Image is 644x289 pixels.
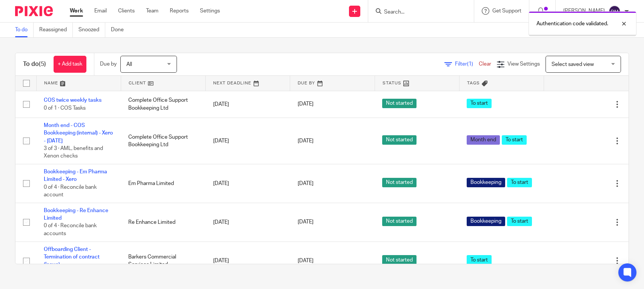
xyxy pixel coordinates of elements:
[382,178,417,187] span: Not started
[502,135,527,145] span: To start
[44,146,103,159] span: 3 of 3 · AML, benefits and Xenon checks
[44,169,107,182] a: Bookkeeping - Em Pharma Limited - Xero
[44,208,108,221] a: Bookkeeping - Re Enhance Limited
[467,178,505,187] span: Bookkeeping
[467,61,473,67] span: (1)
[118,7,135,15] a: Clients
[467,99,492,108] span: To start
[609,5,621,17] img: svg%3E
[382,99,417,108] span: Not started
[382,217,417,226] span: Not started
[70,7,83,15] a: Work
[382,135,417,145] span: Not started
[44,185,97,198] span: 0 of 4 · Reconcile bank account
[44,123,113,144] a: Month end - COS Bookkeeping (internal) - Xero - [DATE]
[206,118,290,164] td: [DATE]
[39,61,46,67] span: (5)
[200,7,220,15] a: Settings
[298,258,314,263] span: [DATE]
[94,7,107,15] a: Email
[467,255,492,265] span: To start
[552,62,594,67] span: Select saved view
[111,23,129,37] a: Done
[44,98,101,103] a: COS twice weekly tasks
[382,255,417,265] span: Not started
[507,61,540,67] span: View Settings
[100,60,117,68] p: Due by
[206,91,290,118] td: [DATE]
[298,102,314,107] span: [DATE]
[507,178,532,187] span: To start
[298,220,314,225] span: [DATE]
[298,181,314,186] span: [DATE]
[455,61,479,67] span: Filter
[479,61,491,67] a: Clear
[206,242,290,280] td: [DATE]
[467,217,505,226] span: Bookkeeping
[121,164,205,203] td: Em Pharma Limited
[121,203,205,242] td: Re Enhance Limited
[146,7,158,15] a: Team
[39,23,73,37] a: Reassigned
[206,164,290,203] td: [DATE]
[507,217,532,226] span: To start
[44,106,86,111] span: 0 of 1 · COS Tasks
[44,223,97,237] span: 0 of 4 · Reconcile bank accounts
[467,135,500,145] span: Month end
[121,91,205,118] td: Complete Office Support Bookkeeping Ltd
[23,60,46,68] h1: To do
[54,56,86,73] a: + Add task
[467,81,480,85] span: Tags
[44,247,100,268] a: Offboarding Client - Termination of contract (leave)
[298,138,314,144] span: [DATE]
[170,7,189,15] a: Reports
[126,62,132,67] span: All
[15,23,34,37] a: To do
[206,203,290,242] td: [DATE]
[121,242,205,280] td: Barkers Commercial Services Limited
[15,6,53,16] img: Pixie
[536,20,608,28] p: Authentication code validated.
[78,23,105,37] a: Snoozed
[121,118,205,164] td: Complete Office Support Bookkeeping Ltd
